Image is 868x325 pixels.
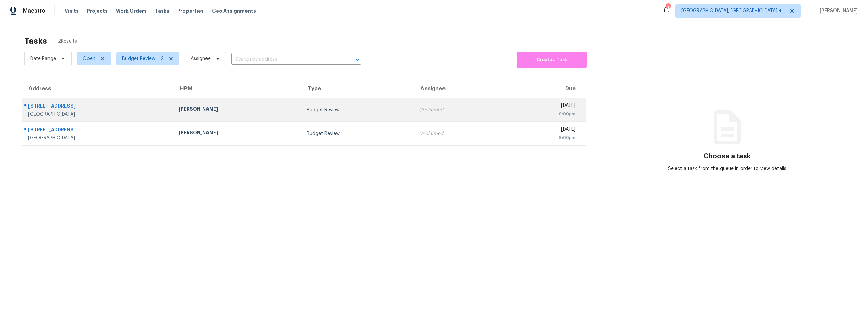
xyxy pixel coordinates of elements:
div: [STREET_ADDRESS] [28,126,168,135]
th: Due [504,79,586,98]
div: Budget Review [307,130,408,137]
input: Search by address [231,54,342,65]
span: Properties [177,7,204,14]
div: [GEOGRAPHIC_DATA] [28,135,168,141]
span: Projects [87,7,108,14]
h3: Choose a task [704,153,751,160]
button: Open [353,55,362,64]
div: [DATE] [509,102,575,111]
div: Select a task from the queue in order to view details [662,165,792,172]
span: Work Orders [116,7,147,14]
div: 1 [666,4,670,11]
h2: Tasks [24,38,47,44]
div: 9:00pm [509,134,575,141]
div: Unclaimed [419,107,498,113]
span: Date Range [30,55,56,62]
span: Tasks [155,8,169,13]
span: Assignee [191,55,211,62]
th: Assignee [414,79,504,98]
div: [DATE] [509,126,575,134]
button: Create a Task [517,52,587,68]
div: [PERSON_NAME] [179,106,296,114]
span: 2 Results [58,38,77,45]
span: [PERSON_NAME] [817,7,858,14]
span: Create a Task [520,56,583,64]
span: Visits [65,7,79,14]
th: HPM [173,79,301,98]
span: Maestro [23,7,45,14]
th: Address [22,79,173,98]
span: [GEOGRAPHIC_DATA], [GEOGRAPHIC_DATA] + 1 [681,7,785,14]
div: Unclaimed [419,130,498,137]
div: 9:00pm [509,111,575,117]
div: Budget Review [307,107,408,113]
span: Budget Review + 2 [122,55,164,62]
span: Open [83,55,95,62]
div: [STREET_ADDRESS] [28,102,168,111]
th: Type [301,79,414,98]
div: [PERSON_NAME] [179,129,296,138]
div: [GEOGRAPHIC_DATA] [28,111,168,118]
span: Geo Assignments [212,7,256,14]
